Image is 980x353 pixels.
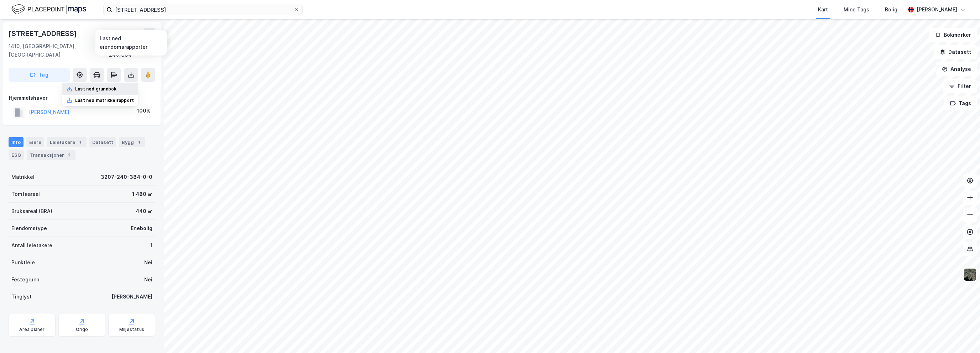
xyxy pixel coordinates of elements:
[11,3,86,16] img: logo.f888ab2527a4732fd821a326f86c7f29.svg
[11,190,40,198] div: Tomteareal
[150,241,152,250] div: 1
[11,292,32,301] div: Tinglyst
[144,275,152,284] div: Nei
[136,207,152,216] div: 440 ㎡
[19,327,45,332] div: Arealplaner
[934,45,977,59] button: Datasett
[101,173,152,181] div: 3207-240-384-0-0
[112,4,294,15] input: Søk på adresse, matrikkel, gårdeiere, leietakere eller personer
[137,107,151,115] div: 100%
[9,94,155,102] div: Hjemmelshaver
[944,96,977,110] button: Tags
[47,137,87,147] div: Leietakere
[135,139,142,146] div: 1
[111,292,152,301] div: [PERSON_NAME]
[11,258,35,267] div: Punktleie
[11,241,52,250] div: Antall leietakere
[144,258,152,267] div: Nei
[75,98,134,103] div: Last ned matrikkelrapport
[11,207,52,216] div: Bruksareal (BRA)
[844,5,869,14] div: Mine Tags
[109,42,155,59] div: Nordre Follo, 240/384
[885,5,897,14] div: Bolig
[943,79,977,93] button: Filter
[26,137,44,147] div: Eiere
[944,319,980,353] iframe: Chat Widget
[944,319,980,353] div: Kontrollprogram for chat
[9,150,24,160] div: ESG
[818,5,828,14] div: Kart
[11,224,47,233] div: Eiendomstype
[936,62,977,76] button: Analyse
[9,28,78,39] div: [STREET_ADDRESS]
[119,327,144,332] div: Miljøstatus
[9,137,24,147] div: Info
[9,68,70,82] button: Tag
[75,86,116,92] div: Last ned grunnbok
[76,327,88,332] div: Origo
[11,275,39,284] div: Festegrunn
[11,173,35,181] div: Matrikkel
[119,137,145,147] div: Bygg
[77,139,84,146] div: 1
[917,5,957,14] div: [PERSON_NAME]
[132,190,152,198] div: 1 480 ㎡
[27,150,75,160] div: Transaksjoner
[66,151,73,159] div: 2
[89,137,116,147] div: Datasett
[131,224,152,233] div: Enebolig
[963,268,977,281] img: 9k=
[929,28,977,42] button: Bokmerker
[9,42,109,59] div: 1410, [GEOGRAPHIC_DATA], [GEOGRAPHIC_DATA]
